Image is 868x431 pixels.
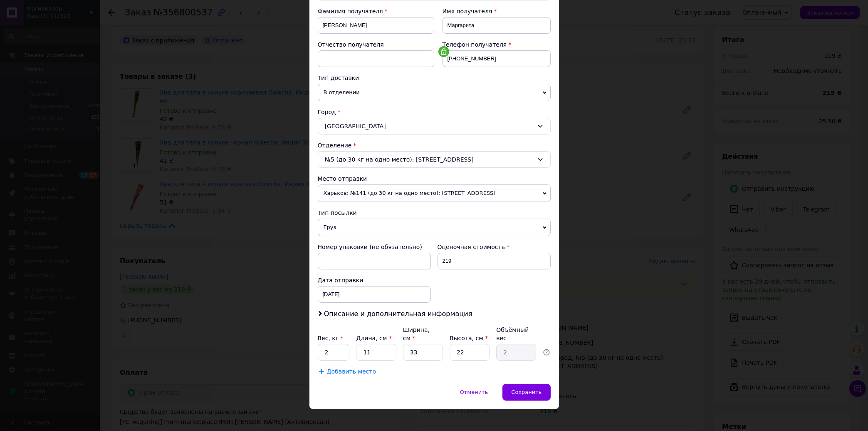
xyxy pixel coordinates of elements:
span: Отчество получателя [318,41,384,48]
div: Отделение [318,141,551,149]
div: Город [318,108,551,116]
span: Груз [318,219,551,236]
label: Длина, см [356,335,391,341]
div: Номер упаковки (не обязательно) [318,243,431,251]
div: №5 (до 30 кг на одно место): [STREET_ADDRESS] [318,151,551,168]
span: Отменить [460,389,488,395]
div: Оценочная стоимость [438,243,551,251]
div: Дата отправки [318,276,431,284]
span: Тип посылки [318,209,357,216]
label: Вес, кг [318,335,344,341]
span: В отделении [318,84,551,101]
label: Высота, см [450,335,488,341]
div: Объёмный вес [496,326,536,342]
span: Фамилия получателя [318,8,383,15]
span: Сохранить [511,389,542,395]
span: Имя получателя [443,8,492,15]
span: Добавить место [327,368,376,375]
span: Тип доставки [318,75,359,81]
span: Место отправки [318,175,367,182]
div: [GEOGRAPHIC_DATA] [318,118,551,135]
span: Описание и дополнительная информация [324,310,472,318]
label: Ширина, см [403,326,430,341]
span: Телефон получателя [443,41,507,48]
input: +380 [443,50,551,67]
span: Харьков: №141 (до 30 кг на одно место): [STREET_ADDRESS] [318,184,551,202]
